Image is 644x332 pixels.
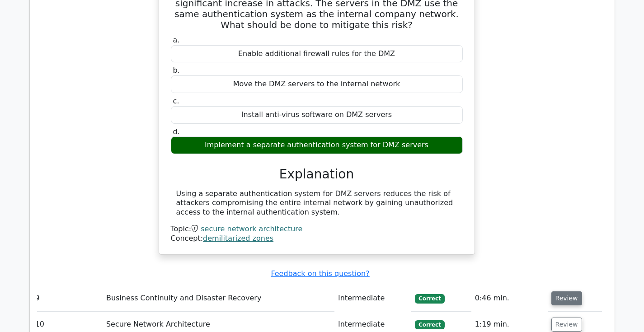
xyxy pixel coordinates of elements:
[201,224,302,233] a: secure network architecture
[171,45,463,63] div: Enable additional firewall rules for the DMZ
[173,36,180,44] span: a.
[171,224,463,234] div: Topic:
[171,136,463,154] div: Implement a separate authentication system for DMZ servers
[171,106,463,124] div: Install anti-virus software on DMZ servers
[415,294,444,303] span: Correct
[173,97,179,105] span: c.
[173,127,180,136] span: d.
[334,285,411,311] td: Intermediate
[176,189,457,217] div: Using a separate authentication system for DMZ servers reduces the risk of attackers compromising...
[415,320,444,329] span: Correct
[551,318,582,332] button: Review
[171,234,463,243] div: Concept:
[176,167,457,182] h3: Explanation
[32,285,103,311] td: 9
[203,234,273,243] a: demilitarized zones
[171,75,463,93] div: Move the DMZ servers to the internal network
[551,291,582,305] button: Review
[271,269,369,278] a: Feedback on this question?
[173,66,180,75] span: b.
[471,285,548,311] td: 0:46 min.
[103,285,334,311] td: Business Continuity and Disaster Recovery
